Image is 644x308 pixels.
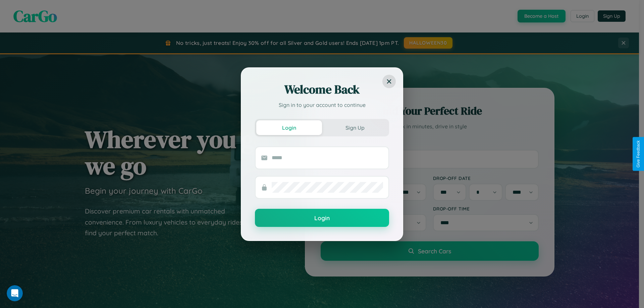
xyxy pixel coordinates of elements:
[255,81,389,98] h2: Welcome Back
[256,120,322,135] button: Login
[7,285,23,301] iframe: Intercom live chat
[255,101,389,109] p: Sign in to your account to continue
[322,120,388,135] button: Sign Up
[636,140,641,168] div: Give Feedback
[255,209,389,227] button: Login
